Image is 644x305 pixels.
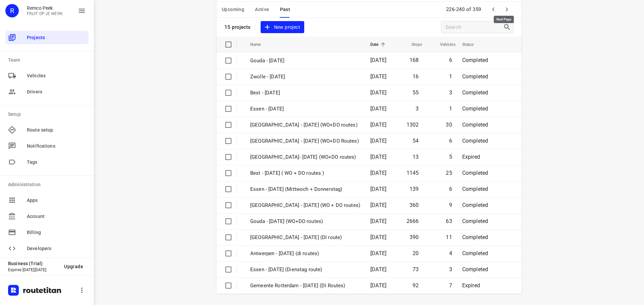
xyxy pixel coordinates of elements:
p: Essen - Friday [250,105,360,113]
span: 226-240 of 359 [443,2,484,17]
p: Antwerpen - Thursday (WO+DO Routes) [250,137,360,145]
span: Completed [462,170,488,176]
span: Completed [462,266,488,273]
span: Completed [462,138,488,144]
span: Completed [462,73,488,80]
span: 25 [446,170,452,176]
span: Apps [27,197,86,204]
span: Completed [462,186,488,192]
p: Gemeente Rotterdam- Thursday (WO+DO routes) [250,153,360,161]
span: Upgrade [64,264,83,269]
span: Completed [462,89,488,96]
div: Billing [5,226,89,239]
span: 390 [410,234,419,240]
span: [DATE] [370,105,386,112]
span: 1145 [407,170,419,176]
span: 16 [413,73,419,80]
span: Vehicles [431,41,455,49]
span: Tags [27,159,86,166]
span: 73 [413,266,419,273]
p: Essen - Thursday (Mittwoch + Donnerstag) [250,185,360,193]
span: Route setup [27,127,86,134]
p: Essen - Wednesday (Dienstag route) [250,266,360,274]
span: [DATE] [370,154,386,160]
div: Apps [5,194,89,207]
span: Status [462,41,483,49]
p: Zwolle - Thursday (WO+DO routes) [250,121,360,129]
span: Expired [462,282,480,289]
span: [DATE] [370,218,386,224]
span: [DATE] [370,122,386,128]
span: 6 [449,57,452,63]
span: Completed [462,218,488,224]
p: Best - Thursday ( WO + DO routes ) [250,169,360,177]
div: Tags [5,155,89,169]
span: Stops [403,41,422,49]
span: Name [250,41,270,49]
span: 168 [410,57,419,63]
p: Zwolle - Wednesday (DI route) [250,234,360,241]
span: 20 [413,250,419,256]
p: FRUIT OP JE WERK [27,11,63,16]
span: [DATE] [370,234,386,240]
span: Completed [462,105,488,112]
p: Expires [DATE][DATE] [8,268,59,272]
span: 6 [449,138,452,144]
p: Administration [8,181,89,188]
div: Vehicles [5,69,89,82]
div: Notifications [5,139,89,153]
span: 3 [449,266,452,273]
input: Search projects [445,22,503,32]
span: [DATE] [370,282,386,289]
span: Completed [462,202,488,208]
p: Team [8,57,89,64]
p: Business (Trial) [8,261,59,266]
div: Projects [5,31,89,44]
span: [DATE] [370,138,386,144]
span: New project [265,23,300,31]
span: 1 [449,73,452,80]
span: Developers [27,245,86,252]
p: Remco Peek [27,5,63,11]
span: 3 [416,105,419,112]
span: [DATE] [370,266,386,273]
span: Drivers [27,88,86,95]
span: [DATE] [370,57,386,63]
button: New project [261,21,304,33]
span: Previous Page [487,3,500,16]
span: 1 [449,105,452,112]
p: Gemeente Rotterdam - Wednesday (DI Routes) [250,282,360,290]
span: 30 [446,122,452,128]
span: Past [280,5,290,14]
span: 92 [413,282,419,289]
span: 54 [413,138,419,144]
span: 9 [449,202,452,208]
span: Expired [462,154,480,160]
div: Developers [5,242,89,255]
span: 2666 [407,218,419,224]
span: 13 [413,154,419,160]
span: 3 [449,89,452,96]
p: Antwerpen - Wednesday (di routes) [250,250,360,257]
span: Completed [462,234,488,240]
span: Account [27,213,86,220]
p: 15 projects [224,24,251,30]
span: 5 [449,154,452,160]
span: Billing [27,229,86,236]
div: Search [503,23,513,31]
span: 6 [449,186,452,192]
span: Upcoming [222,5,244,14]
p: Drachten - Thursday (WO + DO routes) [250,202,360,209]
div: Account [5,210,89,223]
span: Completed [462,250,488,256]
span: 11 [446,234,452,240]
p: Gouda - Friday [250,57,360,65]
p: Best - Friday [250,89,360,97]
span: Projects [27,34,86,41]
span: 139 [410,186,419,192]
span: 4 [449,250,452,256]
span: Active [255,5,269,14]
span: [DATE] [370,202,386,208]
span: Completed [462,57,488,63]
span: Notifications [27,143,86,150]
